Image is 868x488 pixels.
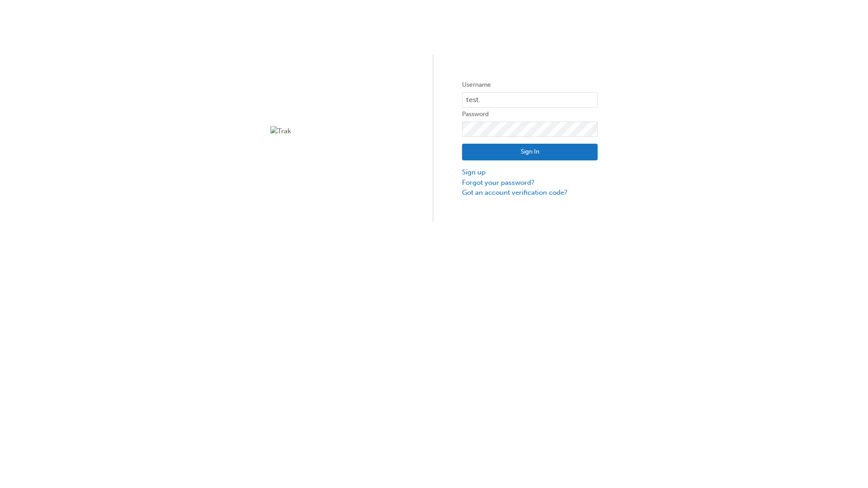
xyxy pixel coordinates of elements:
[462,144,598,161] button: Sign In
[462,92,598,108] input: Username
[462,167,598,178] a: Sign up
[462,109,598,120] label: Password
[270,126,406,136] img: Trak
[462,188,598,198] a: Got an account verification code?
[462,178,598,188] a: Forgot your password?
[462,80,598,90] label: Username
